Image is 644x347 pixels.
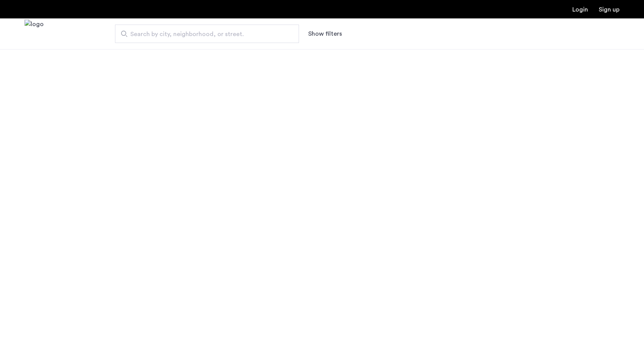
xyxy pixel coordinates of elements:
img: logo [25,20,44,48]
span: Search by city, neighborhood, or street. [130,30,278,39]
input: Apartment Search [115,25,299,43]
button: Show or hide filters [308,29,342,38]
a: Cazamio Logo [25,20,44,48]
a: Registration [599,7,619,13]
a: Login [572,7,588,13]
